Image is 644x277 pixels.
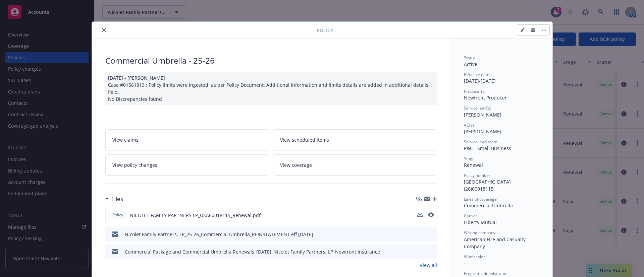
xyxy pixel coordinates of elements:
[464,94,507,101] span: Newfront Producer
[105,195,123,203] div: Files
[420,262,437,269] a: View all
[464,230,495,235] span: Writing company
[464,196,497,202] span: Lines of coverage
[418,248,423,255] button: download file
[464,254,485,260] span: Wholesaler
[273,154,437,176] a: View coverage
[130,212,261,219] span: NICOLET FAMILY PARTNERS LP_USA60018115_Renewal.pdf
[105,55,437,66] div: Commercial Umbrella - 25-26
[112,161,157,168] span: View policy changes
[112,136,139,143] span: View claims
[464,112,501,118] span: [PERSON_NAME]
[464,260,466,266] span: -
[428,231,434,238] button: preview file
[417,212,423,219] button: download file
[105,154,269,176] a: View policy changes
[105,129,269,150] a: View claims
[464,271,507,276] span: Program administrator
[464,236,527,250] span: American Fire and Casualty Company
[464,219,497,225] span: Liberty Mutual
[464,128,501,135] span: [PERSON_NAME]
[125,248,380,255] div: Commercial Package and Commercial Umbrella Renewals_[DATE]_Nicolet Family Partners, LP_Newfront I...
[464,72,539,84] div: [DATE] - [DATE]
[125,231,313,238] div: Nicolet Family Partners, LP_25-26_Commercial Umbrella_REINSTATEMENT eff [DATE]
[100,26,108,34] button: close
[464,156,475,161] span: Stage
[464,122,474,128] span: AC(s)
[464,162,483,168] span: Renewal
[464,72,491,77] span: Effective dates
[428,248,434,255] button: preview file
[464,61,477,67] span: Active
[464,172,490,178] span: Policy number
[464,105,491,111] span: Service lead(s)
[280,161,312,168] span: View coverage
[428,212,434,219] button: preview file
[273,129,437,150] a: View scheduled items
[464,179,511,192] span: [GEOGRAPHIC_DATA](26)60018115
[464,88,486,94] span: Producer(s)
[317,27,333,34] span: Policy
[417,212,423,217] button: download file
[428,212,434,217] button: preview file
[464,139,497,145] span: Service lead team
[111,212,124,218] span: Policy
[464,202,539,209] div: Commercial Umbrella
[105,72,437,105] div: [DATE] - [PERSON_NAME] Case #01561813 : Policy limits were Ingested as per Policy Document. Addit...
[280,136,329,143] span: View scheduled items
[111,195,123,203] h3: Files
[464,213,477,219] span: Carrier
[418,231,423,238] button: download file
[464,55,476,61] span: Status
[464,145,511,151] span: P&C - Small Business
